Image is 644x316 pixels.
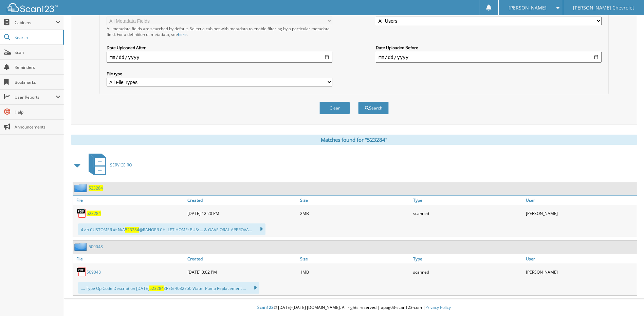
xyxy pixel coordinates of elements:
button: Search [358,102,389,114]
div: 1MB [298,265,411,279]
div: .... Type Op Code Description [DATE] ZREG 4032750 Water Pump Replacement ... [78,282,259,294]
div: Matches found for "523284" [71,135,637,145]
a: 523284 [87,211,101,216]
span: [PERSON_NAME] Chevrolet [573,6,634,10]
a: 509048 [89,244,103,250]
div: 2MB [298,206,411,220]
a: Created [186,196,298,205]
span: 523284 [125,227,139,233]
a: here [178,32,187,37]
div: © [DATE]-[DATE] [DOMAIN_NAME]. All rights reserved | appg03-scan123-com | [64,299,644,316]
a: File [73,254,186,263]
span: Help [15,109,60,115]
span: Search [15,35,59,40]
input: end [376,52,602,63]
div: scanned [411,265,524,279]
span: Announcements [15,124,60,130]
div: 4 ah CUSTOMER #: N/A @RANGER CHi LET HOME: BUS: ... & GAVE ORAL APPROVA... [78,223,265,235]
span: 523284 [149,285,164,291]
img: folder2.png [74,242,89,251]
a: Privacy Policy [425,304,451,310]
div: [DATE] 3:02 PM [186,265,298,279]
a: User [524,254,637,263]
a: Size [298,254,411,263]
div: scanned [411,206,524,220]
button: Clear [319,102,350,114]
span: SERVICE RO [110,162,132,168]
img: scan123-logo-white.svg [7,3,58,12]
span: Reminders [15,64,60,70]
a: 523284 [89,185,103,191]
span: User Reports [15,94,56,100]
span: Bookmarks [15,79,60,85]
iframe: Chat Widget [610,283,644,316]
a: File [73,196,186,205]
a: Created [186,254,298,263]
a: Type [411,196,524,205]
div: [PERSON_NAME] [524,206,637,220]
div: All metadata fields are searched by default. Select a cabinet with metadata to enable filtering b... [107,26,332,37]
a: Size [298,196,411,205]
div: [DATE] 12:20 PM [186,206,298,220]
img: PDF.png [76,208,87,218]
span: Cabinets [15,20,56,25]
a: 509048 [87,269,101,275]
a: Type [411,254,524,263]
img: PDF.png [76,267,87,277]
span: Scan [15,50,60,55]
a: User [524,196,637,205]
label: File type [107,71,332,77]
input: start [107,52,332,63]
label: Date Uploaded Before [376,45,602,51]
label: Date Uploaded After [107,45,332,51]
a: SERVICE RO [85,152,132,178]
img: folder2.png [74,184,89,192]
span: [PERSON_NAME] [509,6,547,10]
span: Scan123 [257,304,274,310]
div: [PERSON_NAME] [524,265,637,279]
